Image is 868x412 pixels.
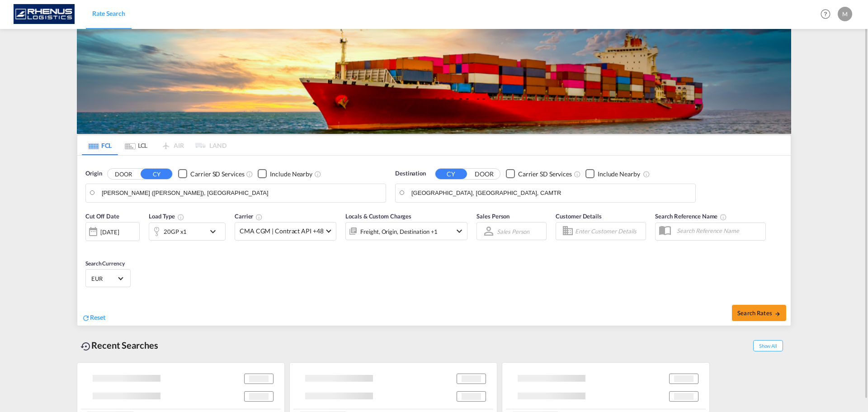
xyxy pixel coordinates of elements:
md-icon: Unchecked: Ignores neighbouring ports when fetching rates.Checked : Includes neighbouring ports w... [643,170,650,178]
md-checkbox: Checkbox No Ink [258,169,312,179]
md-tab-item: FCL [82,135,118,155]
md-icon: The selected Trucker/Carrierwill be displayed in the rate results If the rates are from another f... [255,213,263,221]
button: DOOR [108,169,139,179]
div: Carrier SD Services [190,170,244,179]
span: Search Currency [85,260,125,267]
span: Help [818,6,833,22]
div: Freight Origin Destination Factory Stuffing [360,225,438,238]
md-pagination-wrapper: Use the left and right arrow keys to navigate between tabs [82,135,226,155]
div: M [838,7,852,21]
span: Customer Details [556,213,601,220]
input: Enter Customer Details [575,224,643,238]
span: Destination [395,169,426,178]
div: Origin DOOR CY Checkbox No InkUnchecked: Search for CY (Container Yard) services for all selected... [77,156,791,326]
md-tab-item: LCL [118,135,154,155]
span: CMA CGM | Contract API +48 [240,227,323,236]
md-icon: icon-chevron-down [208,226,223,237]
div: [DATE] [85,222,140,241]
span: Carrier [235,213,263,220]
button: Search Ratesicon-arrow-right [732,305,786,321]
md-select: Sales Person [496,225,530,238]
div: icon-refreshReset [82,313,105,323]
span: Search Rates [737,309,781,317]
md-checkbox: Checkbox No Ink [178,169,244,179]
div: Include Nearby [270,170,312,179]
md-select: Select Currency: € EUREuro [90,272,126,285]
span: Sales Person [476,213,509,220]
md-icon: icon-chevron-down [454,226,465,237]
span: EUR [91,275,117,283]
md-icon: icon-refresh [82,314,90,322]
div: 20GP x1 [164,225,187,238]
div: Recent Searches [77,335,162,355]
span: Show All [753,340,783,351]
div: Carrier SD Services [518,170,572,179]
md-icon: Your search will be saved by the below given name [720,213,727,221]
span: Reset [90,313,105,321]
div: Help [818,6,838,23]
button: DOOR [468,169,500,179]
button: CY [435,169,467,179]
span: Locals & Custom Charges [345,213,411,220]
span: Load Type [149,213,184,220]
md-icon: Unchecked: Search for CY (Container Yard) services for all selected carriers.Checked : Search for... [574,170,581,178]
input: Search by Port [102,186,381,200]
md-icon: Unchecked: Search for CY (Container Yard) services for all selected carriers.Checked : Search for... [246,170,253,178]
md-icon: icon-backup-restore [80,341,91,352]
md-checkbox: Checkbox No Ink [506,169,572,179]
div: Include Nearby [598,170,640,179]
div: Freight Origin Destination Factory Stuffingicon-chevron-down [345,222,467,240]
input: Search Reference Name [672,224,765,237]
md-checkbox: Checkbox No Ink [585,169,640,179]
span: Rate Search [92,9,125,17]
span: Origin [85,169,102,178]
input: Search by Port [411,186,691,200]
span: Cut Off Date [85,213,119,220]
md-icon: icon-information-outline [177,213,184,221]
div: 20GP x1icon-chevron-down [149,223,226,241]
button: CY [141,169,172,179]
div: [DATE] [100,228,119,236]
md-icon: Unchecked: Ignores neighbouring ports when fetching rates.Checked : Includes neighbouring ports w... [314,170,321,178]
img: 1a20164009ae11eeabc771abb1b90ac6.png [14,4,75,24]
md-icon: icon-arrow-right [774,311,781,317]
span: Search Reference Name [655,213,727,220]
md-datepicker: Select [85,240,92,252]
img: LCL+%26+FCL+BACKGROUND.png [77,29,791,134]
